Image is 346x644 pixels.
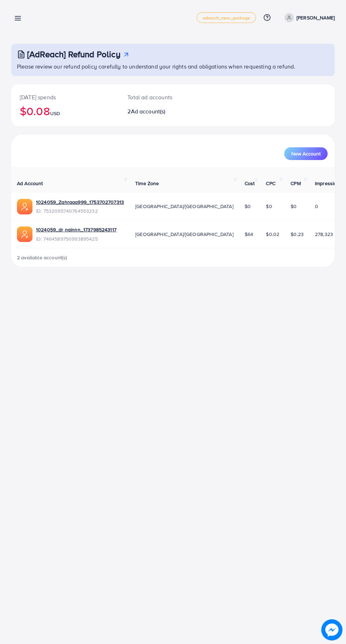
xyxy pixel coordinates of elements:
[50,110,60,117] span: USD
[203,16,250,20] span: adreach_new_package
[321,619,342,640] img: image
[36,226,117,233] a: 1024059_dr nainnn_1737985243117
[36,235,117,242] span: ID: 7464589750993895425
[266,180,275,187] span: CPC
[131,107,166,115] span: Ad account(s)
[291,180,300,187] span: CPM
[291,231,304,238] span: $0.23
[284,147,328,160] button: New Account
[20,93,111,101] p: [DATE] spends
[135,180,159,187] span: Time Zone
[135,203,233,210] span: [GEOGRAPHIC_DATA]/[GEOGRAPHIC_DATA]
[20,104,111,118] h2: $0.08
[291,203,297,210] span: $0
[197,12,256,23] a: adreach_new_package
[245,180,255,187] span: Cost
[282,13,335,22] a: [PERSON_NAME]
[266,203,272,210] span: $0
[17,226,32,242] img: ic-ads-acc.e4c84228.svg
[27,49,120,59] h3: [AdReach] Refund Policy
[315,180,340,187] span: Impression
[297,13,335,22] p: [PERSON_NAME]
[291,151,321,156] span: New Account
[17,180,43,187] span: Ad Account
[36,207,124,214] span: ID: 7532095740764553232
[245,231,253,238] span: $64
[36,199,124,206] a: 1024059_Zahraaa999_1753702707313
[127,93,191,101] p: Total ad accounts
[17,199,32,214] img: ic-ads-acc.e4c84228.svg
[315,231,333,238] span: 278,323
[245,203,251,210] span: $0
[127,108,191,115] h2: 2
[266,231,279,238] span: $0.02
[135,231,233,238] span: [GEOGRAPHIC_DATA]/[GEOGRAPHIC_DATA]
[17,62,330,71] p: Please review our refund policy carefully to understand your rights and obligations when requesti...
[17,254,67,261] span: 2 available account(s)
[315,203,318,210] span: 0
